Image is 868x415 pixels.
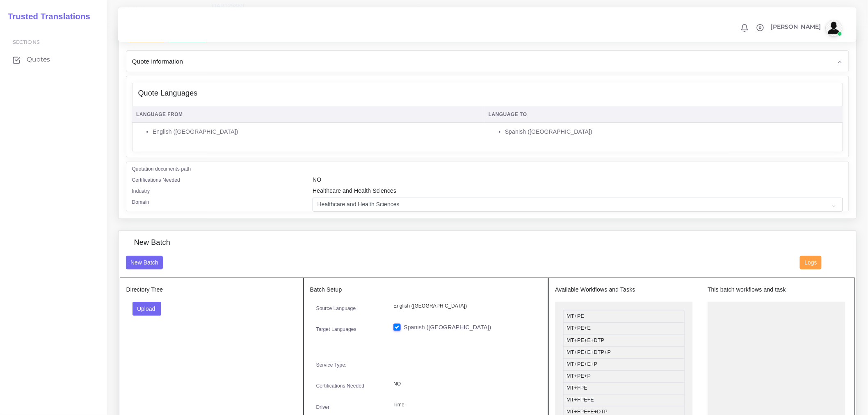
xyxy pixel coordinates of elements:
label: Source Language [316,305,356,312]
a: [PERSON_NAME]avatar [767,20,845,36]
li: MT+PE+E+DTP [563,335,685,347]
p: Time [393,401,536,409]
h2: Trusted Translations [2,11,90,21]
label: Certifications Needed [316,382,365,390]
h5: Batch Setup [310,286,542,293]
p: NO [393,380,536,388]
div: Quote information [126,51,849,72]
span: [PERSON_NAME] [771,24,821,30]
div: Healthcare and Health Sciences [306,187,849,198]
label: Quotation documents path [132,165,191,173]
li: MT+PE+P [563,370,685,383]
span: Quote information [132,57,183,66]
span: Quotes [27,55,50,64]
li: MT+FPE+E [563,394,685,406]
div: NO [306,176,849,187]
th: Language From [132,106,484,123]
label: Domain [132,198,149,206]
li: MT+PE+E+DTP+P [563,347,685,359]
a: Trusted Translations [2,10,90,23]
p: English ([GEOGRAPHIC_DATA]) [393,302,536,310]
li: MT+FPE [563,382,685,394]
h5: This batch workflows and task [708,286,845,293]
a: New Batch [126,259,163,265]
label: Target Languages [316,326,356,333]
span: Logs [805,259,817,266]
li: Spanish ([GEOGRAPHIC_DATA]) [505,128,838,136]
li: MT+PE+E [563,322,685,335]
button: Logs [800,256,822,270]
h4: Quote Languages [138,89,198,98]
label: Spanish ([GEOGRAPHIC_DATA]) [404,323,491,332]
h5: Available Workflows and Tasks [555,286,693,293]
li: MT+PE+E+P [563,358,685,371]
li: English ([GEOGRAPHIC_DATA]) [153,128,480,136]
span: Sections [13,39,40,45]
h4: New Batch [134,238,170,247]
h5: Directory Tree [126,286,297,293]
label: Service Type: [316,361,347,369]
label: Driver [316,404,330,411]
button: New Batch [126,256,163,270]
a: Quotes [6,51,101,68]
li: MT+PE [563,310,685,323]
button: Upload [132,302,162,316]
label: Industry [132,187,150,195]
th: Language To [484,106,843,123]
label: Certifications Needed [132,176,180,184]
img: avatar [826,20,842,36]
